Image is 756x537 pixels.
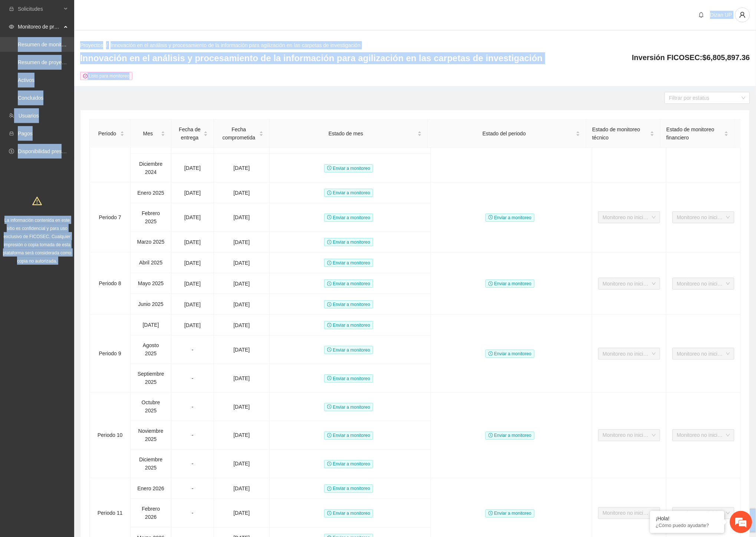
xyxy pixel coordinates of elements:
[214,203,270,232] td: [DATE]
[696,9,707,21] button: bell
[710,12,732,18] span: Dizan UP
[214,119,270,148] th: Fecha comprometida
[324,460,373,468] span: Enviar a monitoreo
[137,129,160,138] span: Mes
[131,203,171,232] td: Febrero 2025
[80,72,132,80] span: Listo para monitoreo
[661,119,735,148] th: Estado de monitoreo financiero
[603,348,656,359] span: Monitoreo no iniciado
[18,95,43,101] a: Concluidos
[592,125,649,142] span: Estado de monitoreo técnico
[214,315,270,336] td: [DATE]
[90,182,131,253] td: Periodo 7
[327,191,332,195] span: clock-circle
[327,240,332,244] span: clock-circle
[171,478,214,499] td: -
[489,511,493,515] span: clock-circle
[171,499,214,528] td: -
[9,24,14,29] span: eye
[327,487,332,491] span: clock-circle
[32,196,42,206] span: warning
[18,19,62,34] span: Monitoreo de proyectos
[18,77,34,83] a: Activos
[171,154,214,182] td: [DATE]
[324,510,373,518] span: Enviar a monitoreo
[489,215,493,220] span: clock-circle
[131,450,171,478] td: Diciembre 2025
[171,421,214,450] td: -
[677,212,730,223] span: Monitoreo no iniciado
[603,278,656,289] span: Monitoreo no iniciado
[324,238,373,246] span: Enviar a monitoreo
[696,12,707,18] span: bell
[324,259,373,267] span: Enviar a monitoreo
[214,232,270,253] td: [DATE]
[90,315,131,393] td: Periodo 9
[171,336,214,364] td: -
[171,273,214,294] td: [DATE]
[327,405,332,409] span: clock-circle
[214,393,270,421] td: [DATE]
[214,450,270,478] td: [DATE]
[735,7,750,22] button: user
[83,74,88,78] span: check-circle
[9,6,14,11] span: inbox
[131,393,171,421] td: Octubre 2025
[131,499,171,528] td: Febrero 2026
[214,421,270,450] td: [DATE]
[3,218,72,264] span: La información contenida en este sitio es confidencial y para uso exclusivo de FICOSEC. Cualquier...
[677,278,730,289] span: Monitoreo no iniciado
[214,182,270,203] td: [DATE]
[214,478,270,499] td: [DATE]
[171,315,214,336] td: [DATE]
[736,11,750,18] span: user
[324,432,373,440] span: Enviar a monitoreo
[214,499,270,528] td: [DATE]
[131,315,171,336] td: [DATE]
[603,430,656,441] span: Monitoreo no iniciado
[90,393,131,478] td: Periodo 10
[586,119,661,148] th: Estado de monitoreo técnico
[324,375,373,383] span: Enviar a monitoreo
[656,523,719,528] p: ¿Cómo puedo ayudarte?
[171,294,214,315] td: [DATE]
[111,42,361,48] a: Innovación en el análisis y procesamiento de la información para agilización en las carpetas de i...
[80,42,103,48] a: Proyectos
[171,182,214,203] td: [DATE]
[43,99,102,174] span: Estamos en línea.
[131,182,171,203] td: Enero 2025
[171,364,214,393] td: -
[4,202,141,228] textarea: Escriba su mensaje y pulse “Intro”
[131,154,171,182] td: Diciembre 2024
[171,393,214,421] td: -
[270,119,428,148] th: Estado de mes
[106,42,108,48] span: /
[434,129,575,138] span: Estado del periodo
[667,125,723,142] span: Estado de monitoreo financiero
[324,189,373,197] span: Enviar a monitoreo
[486,214,535,222] span: Enviar a monitoreo
[177,125,202,142] span: Fecha de entrega
[19,113,39,119] a: Usuarios
[131,119,171,148] th: Mes
[327,323,332,327] span: clock-circle
[131,336,171,364] td: Agosto 2025
[18,131,33,136] a: Pagos
[324,280,373,288] span: Enviar a monitoreo
[327,281,332,286] span: clock-circle
[486,350,535,358] span: Enviar a monitoreo
[327,166,332,170] span: clock-circle
[220,125,258,142] span: Fecha comprometida
[131,273,171,294] td: Mayo 2025
[90,253,131,315] td: Periodo 8
[324,485,373,493] span: Enviar a monitoreo
[214,294,270,315] td: [DATE]
[18,1,62,16] span: Solicitudes
[327,433,332,438] span: clock-circle
[131,478,171,499] td: Enero 2026
[327,376,332,380] span: clock-circle
[327,462,332,466] span: clock-circle
[171,119,214,148] th: Fecha de entrega
[131,294,171,315] td: Junio 2025
[39,38,125,47] div: Chatee con nosotros ahora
